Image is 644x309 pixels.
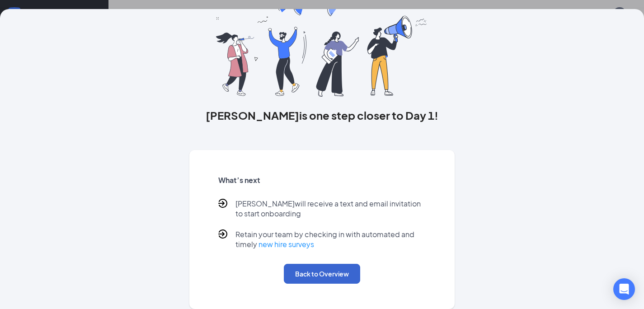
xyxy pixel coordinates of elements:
a: new hire surveys [259,239,314,249]
h5: What’s next [218,175,426,185]
div: Open Intercom Messenger [613,278,635,300]
p: [PERSON_NAME] will receive a text and email invitation to start onboarding [235,199,426,219]
p: Retain your team by checking in with automated and timely [235,229,426,249]
button: Back to Overview [284,264,360,284]
h3: [PERSON_NAME] is one step closer to Day 1! [189,108,455,123]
